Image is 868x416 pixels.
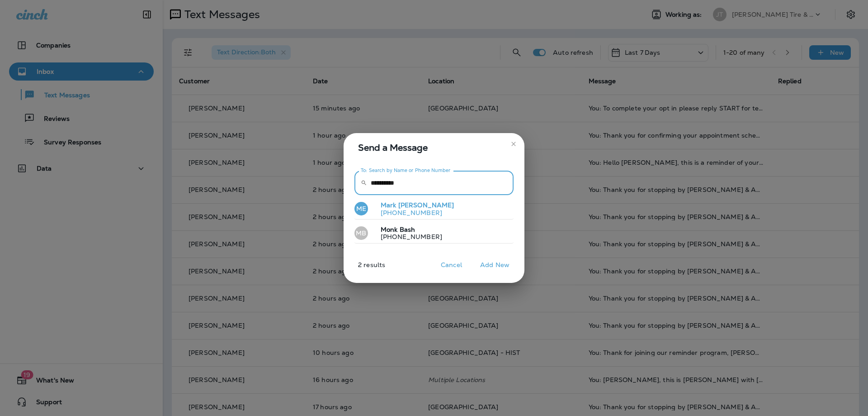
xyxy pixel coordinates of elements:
button: MBMonk Bash[PHONE_NUMBER] [354,223,514,244]
p: [PHONE_NUMBER] [373,233,442,240]
span: Send a Message [358,140,514,155]
span: Bash [400,225,415,234]
button: close [506,137,521,151]
span: Monk [381,225,398,234]
p: [PHONE_NUMBER] [373,209,454,216]
button: MEMark [PERSON_NAME][PHONE_NUMBER] [354,199,514,220]
span: Mark [381,201,396,209]
button: Cancel [434,258,468,272]
div: MB [354,226,368,240]
div: ME [354,202,368,215]
button: Add New [476,258,514,272]
label: To: Search by Name or Phone Number [361,167,451,174]
span: [PERSON_NAME] [398,201,454,209]
p: 2 results [340,261,385,276]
